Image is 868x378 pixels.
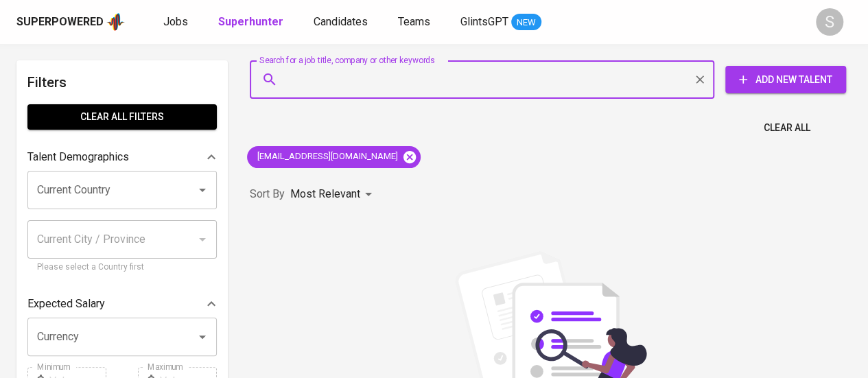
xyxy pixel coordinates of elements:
div: Superpowered [16,14,104,30]
button: Clear All filters [27,104,217,130]
span: Add New Talent [736,71,835,88]
span: Teams [398,15,430,28]
p: Most Relevant [290,186,360,202]
span: GlintsGPT [460,15,508,28]
div: [EMAIL_ADDRESS][DOMAIN_NAME] [247,146,421,168]
p: Please select a Country first [37,261,207,274]
span: Candidates [314,15,368,28]
button: Open [193,327,212,346]
span: NEW [511,16,541,29]
a: Jobs [163,14,191,31]
h6: Filters [27,71,217,93]
p: Talent Demographics [27,149,129,165]
b: Superhunter [218,15,283,28]
span: Clear All [764,119,810,137]
div: Expected Salary [27,290,217,318]
a: Candidates [314,14,371,31]
span: Clear All filters [38,108,206,126]
p: Expected Salary [27,296,105,312]
div: Most Relevant [290,182,377,207]
div: S [816,8,843,36]
span: Jobs [163,15,188,28]
p: Sort By [250,186,285,202]
button: Clear All [758,115,816,141]
a: Superpoweredapp logo [16,12,125,32]
div: Talent Demographics [27,143,217,171]
a: Teams [398,14,433,31]
button: Open [193,180,212,200]
a: Superhunter [218,14,286,31]
a: GlintsGPT NEW [460,14,541,31]
button: Clear [690,70,709,89]
span: [EMAIL_ADDRESS][DOMAIN_NAME] [247,150,406,163]
img: app logo [106,12,125,32]
button: Add New Talent [725,66,846,93]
